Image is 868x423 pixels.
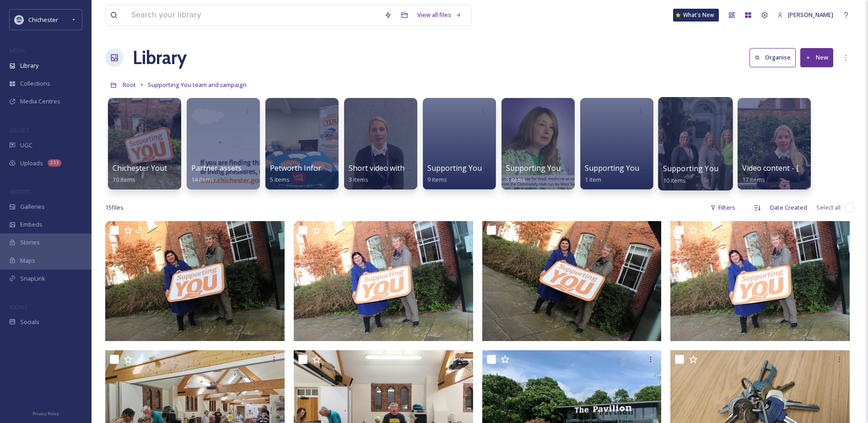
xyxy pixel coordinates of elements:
span: Petworth Information Day [DATE] [270,163,387,173]
span: 14 items [191,175,214,184]
a: Supporting You - Observer - Phase 19 items [427,164,554,184]
span: COLLECT [9,127,29,134]
span: Supporting You Team [663,163,740,174]
span: SnapLink [20,274,45,283]
img: IMG_2551.JPG [482,221,662,341]
span: Supporting You - Observer - Phase 1 [427,163,554,173]
img: IMG_2550.JPG [105,221,285,341]
span: 10 items [663,176,686,184]
a: Supporting You team and campaign [148,79,247,90]
a: Supporting You - Observer - Phase 23 items [506,164,632,184]
span: Supporting You - Observer - Phase 2 [506,163,632,173]
a: Library [133,44,187,71]
img: Logo_of_Chichester_District_Council.png [15,15,24,24]
span: Partner assets [191,163,242,173]
span: Chichester Youth Connections [113,163,216,173]
div: Filters [706,199,740,217]
a: Petworth Information Day [DATE]5 items [270,164,387,184]
button: New [800,48,833,67]
img: IMG_2548.JPG [670,221,850,341]
a: What's New [673,9,719,22]
span: WIDGETS [9,188,30,195]
span: 9 items [427,175,447,184]
span: Socials [20,318,39,326]
a: Privacy Policy [32,407,59,418]
span: Chichester [28,16,58,24]
button: Organise [749,48,796,67]
span: MEDIA [9,47,25,54]
span: 3 items [506,175,526,184]
a: Root [123,79,136,90]
span: Maps [20,256,35,265]
span: Embeds [20,220,43,229]
input: Search your library [127,5,380,25]
span: 10 items [113,175,135,184]
span: Short video with [PERSON_NAME] [349,163,465,173]
span: UGC [20,141,32,150]
img: IMG_2549.JPG [294,221,473,341]
a: [PERSON_NAME] [773,6,838,24]
span: 1 item [585,175,601,184]
a: Short video with [PERSON_NAME]3 items [349,164,465,184]
span: Supporting You team and campaign [148,81,247,89]
div: 233 [48,159,61,167]
span: Collections [20,79,50,88]
span: Stories [20,238,40,247]
a: Supporting You Team10 items [663,164,740,184]
span: [PERSON_NAME] [788,11,833,19]
a: Supporting You - Observer - Phase 31 item [585,164,711,184]
span: 5 items [270,175,290,184]
a: Chichester Youth Connections10 items [113,164,216,184]
span: 15 file s [105,203,124,212]
span: Library [20,61,38,70]
span: Supporting You - Observer - Phase 3 [585,163,711,173]
div: Date Created [766,199,812,217]
span: Uploads [20,159,43,168]
span: 3 items [349,175,368,184]
span: 17 items [742,175,765,184]
span: Root [123,81,136,89]
span: Select all [816,203,841,212]
span: Media Centres [20,97,60,106]
a: Partner assets14 items [191,164,242,184]
span: Galleries [20,202,45,211]
span: Privacy Policy [32,411,59,417]
span: Video content - [DATE] [742,163,820,173]
a: View all files [413,6,466,24]
a: Organise [749,48,800,67]
span: SOCIALS [9,304,27,310]
a: Video content - [DATE]17 items [742,164,820,184]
